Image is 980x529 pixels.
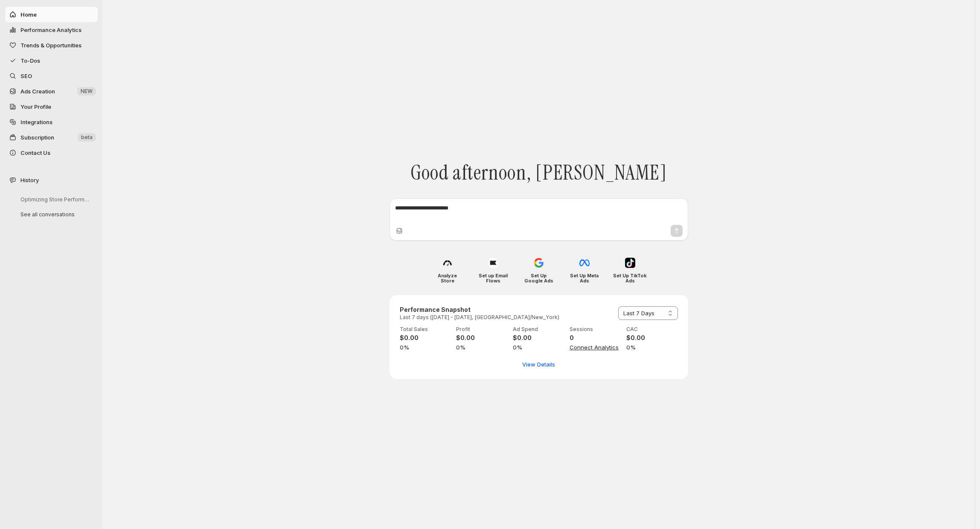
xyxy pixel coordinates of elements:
[400,305,559,314] h3: Performance Snapshot
[626,326,678,333] p: CAC
[400,326,451,333] p: Total Sales
[5,38,98,53] button: Trends & Opportunities
[81,134,93,141] span: beta
[20,26,81,33] span: Performance Analytics
[534,258,544,268] img: Set Up Google Ads icon
[20,88,55,95] span: Ads Creation
[5,145,98,160] button: Contact Us
[14,208,95,221] button: See all conversations
[20,149,50,156] span: Contact Us
[613,273,647,283] h4: Set Up TikTok Ads
[456,343,508,352] span: 0%
[20,57,40,64] span: To-Dos
[5,84,98,99] button: Ads Creation
[430,273,464,283] h4: Analyze Store
[579,258,590,268] img: Set Up Meta Ads icon
[20,134,54,141] span: Subscription
[5,7,98,22] button: Home
[476,273,510,283] h4: Set up Email Flows
[81,88,93,95] span: NEW
[513,334,564,342] h4: $0.00
[442,258,453,268] img: Analyze Store icon
[395,227,404,235] button: Upload image
[513,326,564,333] p: Ad Spend
[14,193,95,206] button: Optimizing Store Performance Analysis Steps
[5,99,98,114] a: Your Profile
[570,326,621,333] p: Sessions
[5,53,98,68] button: To-Dos
[410,160,667,185] span: Good afternoon, [PERSON_NAME]
[5,114,98,130] a: Integrations
[522,273,555,283] h4: Set Up Google Ads
[626,343,678,352] span: 0%
[400,314,559,321] p: Last 7 days ([DATE] - [DATE], [GEOGRAPHIC_DATA]/New_York)
[570,334,621,342] h4: 0
[517,358,560,371] button: View detailed performance
[20,11,37,18] span: Home
[488,258,498,268] img: Set up Email Flows icon
[5,22,98,38] button: Performance Analytics
[400,343,451,352] span: 0%
[456,334,508,342] h4: $0.00
[5,68,98,84] a: SEO
[522,360,555,369] span: View Details
[567,273,601,283] h4: Set Up Meta Ads
[20,42,81,49] span: Trends & Opportunities
[5,130,98,145] button: Subscription
[625,258,635,268] img: Set Up TikTok Ads icon
[400,334,451,342] h4: $0.00
[513,343,564,352] span: 0%
[626,334,678,342] h4: $0.00
[456,326,508,333] p: Profit
[20,103,51,110] span: Your Profile
[570,343,621,352] span: Connect Analytics
[20,119,52,125] span: Integrations
[20,176,39,184] span: History
[20,73,32,79] span: SEO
